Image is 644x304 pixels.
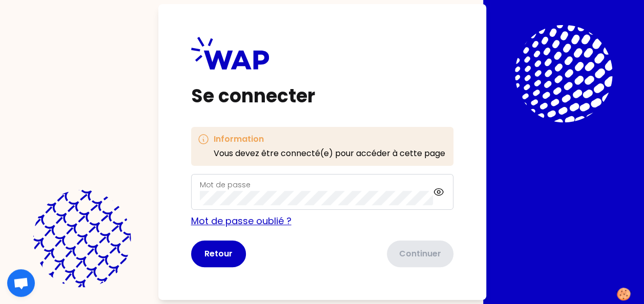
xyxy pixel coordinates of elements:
a: Mot de passe oublié ? [191,214,292,227]
button: Continuer [387,241,453,267]
h1: Se connecter [191,86,453,106]
label: Mot de passe [200,180,251,190]
button: Retour [191,241,246,267]
h3: Information [214,133,445,145]
div: Ouvrir le chat [7,269,35,297]
p: Vous devez être connecté(e) pour accéder à cette page [214,147,445,160]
